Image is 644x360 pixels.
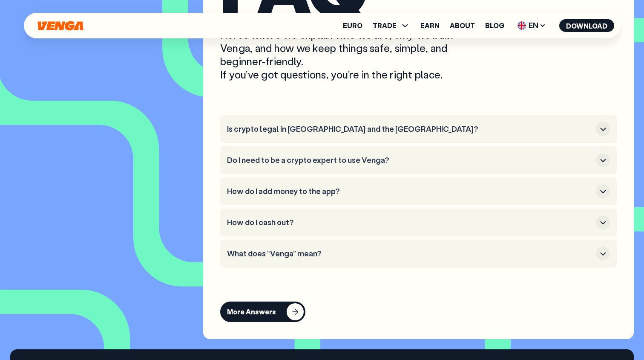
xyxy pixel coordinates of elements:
a: Earn [420,22,440,29]
h3: Is crypto legal in [GEOGRAPHIC_DATA] and the [GEOGRAPHIC_DATA]? [227,125,592,134]
a: Euro [343,22,362,29]
span: EN [515,19,549,32]
div: More Answers [227,308,276,316]
a: Blog [485,22,504,29]
p: Here’s where we explain who we are, why we built Venga, and how we keep things safe, simple, and ... [220,28,480,81]
button: Is crypto legal in [GEOGRAPHIC_DATA] and the [GEOGRAPHIC_DATA]? [227,122,610,136]
h3: What does “Venga” mean? [227,249,592,258]
button: How do I add money to the app? [227,184,610,198]
h3: How do I cash out? [227,218,592,227]
span: TRADE [373,22,397,29]
img: flag-uk [517,21,526,30]
button: More Answers [220,302,305,322]
span: TRADE [373,20,410,31]
a: About [450,22,475,29]
svg: Home [37,21,84,31]
button: Download [559,19,614,32]
h3: How do I add money to the app? [227,187,592,196]
h3: Do I need to be a crypto expert to use Venga? [227,156,592,165]
button: What does “Venga” mean? [227,247,610,261]
button: Do I need to be a crypto expert to use Venga? [227,153,610,167]
button: How do I cash out? [227,215,610,229]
